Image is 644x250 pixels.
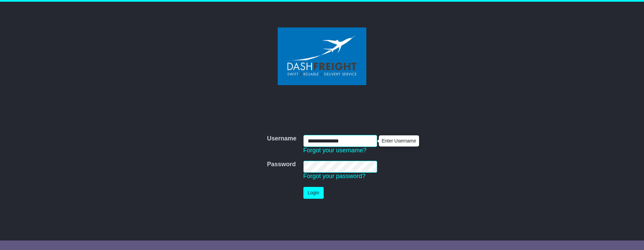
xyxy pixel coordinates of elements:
label: Username [267,135,296,142]
img: Dash Freight [278,27,366,85]
a: Forgot your username? [303,147,367,154]
a: Forgot your password? [303,173,366,179]
button: Login [303,187,324,199]
div: Enter Username [379,136,419,146]
label: Password [267,161,296,168]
